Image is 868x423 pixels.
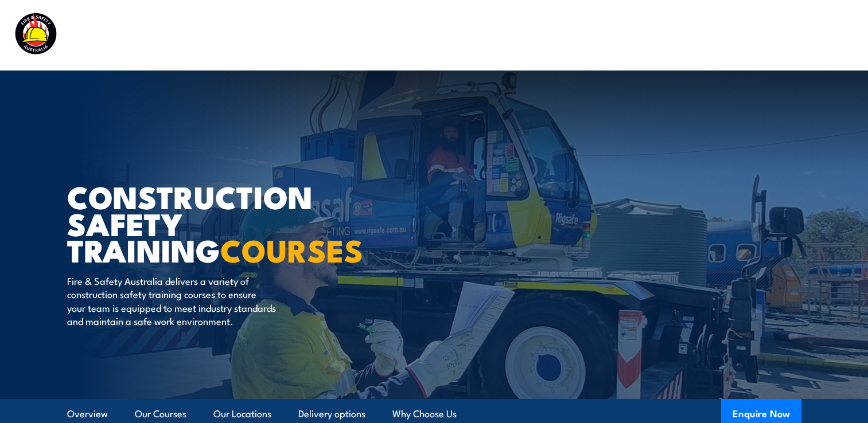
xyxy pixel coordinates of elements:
[570,20,612,50] a: About Us
[67,274,277,328] p: Fire & Safety Australia delivers a variety of construction safety training courses to ensure your...
[778,20,814,50] a: Contact
[637,20,663,50] a: News
[408,20,544,50] a: Emergency Response Services
[306,20,383,50] a: Course Calendar
[67,183,351,263] h1: CONSTRUCTION SAFETY TRAINING
[220,225,363,273] strong: COURSES
[688,20,753,50] a: Learner Portal
[245,20,281,50] a: Courses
